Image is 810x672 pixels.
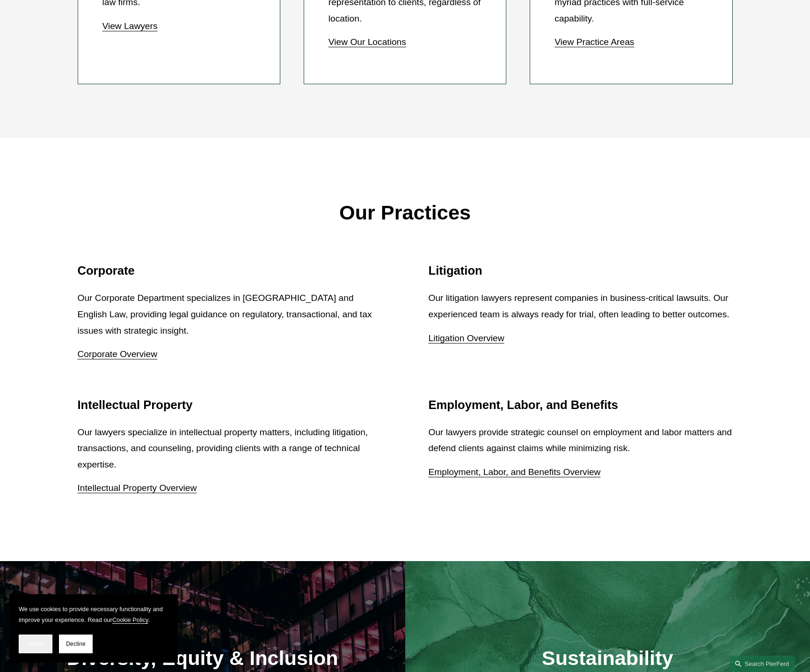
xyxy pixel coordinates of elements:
a: View Practice Areas [555,37,634,47]
p: Our lawyers provide strategic counsel on employment and labor matters and defend clients against ... [429,424,733,457]
a: Employment, Labor, and Benefits Overview [429,467,601,477]
p: We use cookies to provide necessary functionality and improve your experience. Read our . [19,604,168,625]
span: Accept [27,641,44,647]
a: View Lawyers [102,21,157,31]
h2: Diversity, Equity & Inclusion [24,646,381,670]
button: Accept [19,635,52,653]
p: Our lawyers specialize in intellectual property matters, including litigation, transactions, and ... [78,424,382,473]
span: Decline [66,641,86,647]
a: View Our Locations [328,37,406,47]
a: Corporate Overview [78,349,158,359]
h2: Corporate [78,263,382,278]
a: Intellectual Property Overview [78,483,197,493]
h2: Litigation [429,263,733,278]
section: Cookie banner [9,594,178,663]
button: Decline [59,635,93,653]
h2: Sustainability [429,646,786,670]
p: Our Practices [78,195,733,231]
h2: Intellectual Property [78,398,382,412]
h2: Employment, Labor, and Benefits [429,398,733,412]
p: Our Corporate Department specializes in [GEOGRAPHIC_DATA] and English Law, providing legal guidan... [78,290,382,339]
a: Cookie Policy [112,616,148,623]
a: Litigation Overview [429,333,504,343]
a: Search this site [730,656,795,672]
p: Our litigation lawyers represent companies in business-critical lawsuits. Our experienced team is... [429,290,733,322]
